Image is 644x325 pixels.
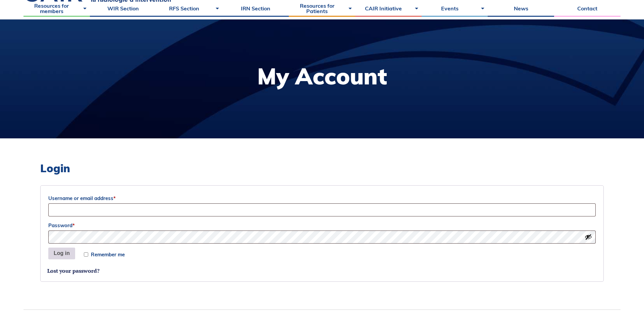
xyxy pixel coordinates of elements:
button: Show password [585,233,592,241]
button: Log in [48,248,75,260]
h2: Login [40,162,604,175]
label: Username or email address [48,193,596,203]
a: Lost your password? [47,267,100,274]
input: Remember me [84,252,88,257]
span: Remember me [91,252,125,257]
label: Password [48,220,596,231]
h1: My Account [257,65,387,87]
